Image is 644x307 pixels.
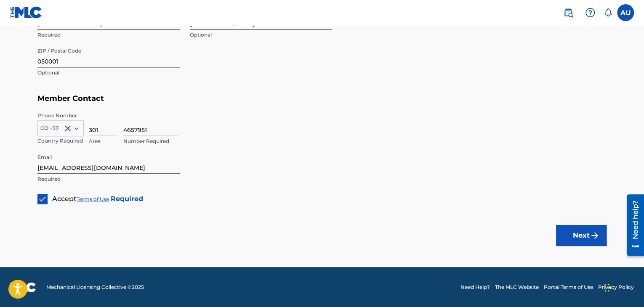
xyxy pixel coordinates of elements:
[190,31,332,39] p: Optional
[111,195,143,203] strong: Required
[46,283,144,291] span: Mechanical Licensing Collective © 2025
[585,8,595,18] img: help
[495,283,539,291] a: The MLC Website
[560,4,577,21] a: Public Search
[582,4,599,21] div: Help
[37,137,84,145] p: Country Required
[556,225,607,246] button: Next
[37,31,180,39] p: Required
[620,191,644,259] iframe: Resource Center
[602,267,644,307] iframe: Chat Widget
[598,283,634,291] a: Privacy Policy
[10,282,36,292] img: logo
[460,283,490,291] a: Need Help?
[37,69,180,77] p: Optional
[38,195,47,203] img: checkbox
[37,90,607,108] h5: Member Contact
[604,8,612,17] div: Notifications
[89,138,118,145] p: Area
[37,175,180,183] p: Required
[10,6,43,19] img: MLC Logo
[563,8,573,18] img: search
[77,196,109,202] a: Terms of Use
[52,195,77,203] span: Accept
[602,267,644,307] div: Widget de chat
[590,230,600,241] img: f7272a7cc735f4ea7f67.svg
[123,138,178,145] p: Number Required
[544,283,593,291] a: Portal Terms of Use
[604,275,609,300] div: Arrastrar
[617,4,634,21] div: User Menu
